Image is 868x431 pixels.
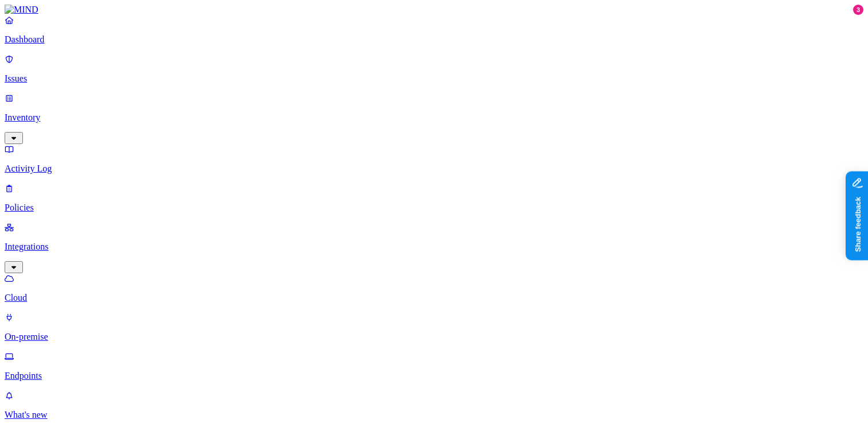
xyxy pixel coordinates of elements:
p: Integrations [5,242,863,252]
a: MIND [5,5,863,15]
a: What's new [5,390,863,420]
a: Endpoints [5,351,863,381]
img: MIND [5,5,38,15]
a: Issues [5,54,863,84]
p: What's new [5,410,863,420]
a: Cloud [5,273,863,303]
p: Inventory [5,112,863,123]
div: 3 [853,5,863,15]
a: Policies [5,183,863,213]
a: Integrations [5,222,863,271]
p: Activity Log [5,164,863,174]
p: Issues [5,73,863,84]
a: Inventory [5,93,863,142]
a: Dashboard [5,15,863,45]
p: Endpoints [5,371,863,381]
p: Dashboard [5,34,863,45]
p: On-premise [5,332,863,342]
a: Activity Log [5,144,863,174]
a: On-premise [5,312,863,342]
p: Policies [5,203,863,213]
p: Cloud [5,293,863,303]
